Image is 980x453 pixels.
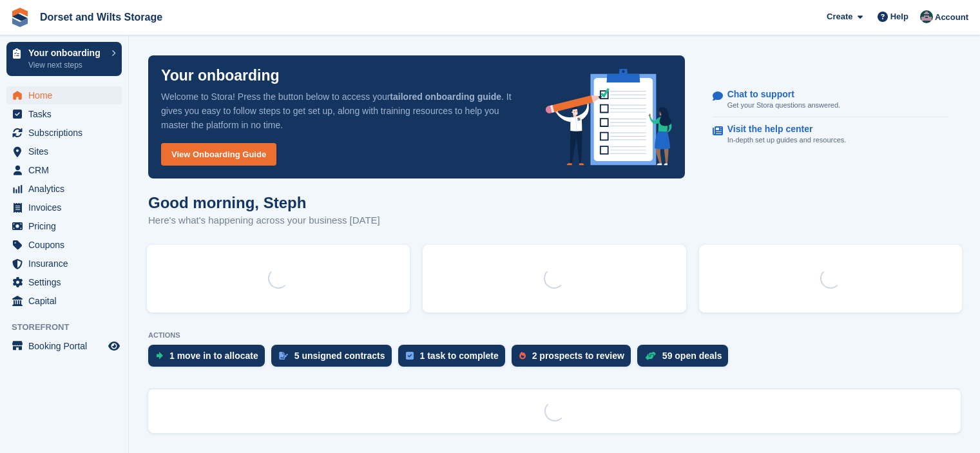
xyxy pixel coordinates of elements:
[148,345,271,373] a: 1 move in to allocate
[12,321,128,334] span: Storefront
[28,124,106,142] span: Subscriptions
[28,48,105,57] p: Your onboarding
[6,180,122,198] a: menu
[6,198,122,217] a: menu
[662,351,722,361] div: 59 open deals
[512,345,637,373] a: 2 prospects to review
[519,352,526,360] img: prospect-51fa495bee0391a8d652442698ab0144808aea92771e9ea1ae160a38d050c398.svg
[28,59,105,71] p: View next steps
[637,345,735,373] a: 59 open deals
[6,292,122,310] a: menu
[28,198,106,217] span: Invoices
[106,338,122,354] a: Preview store
[28,292,106,310] span: Capital
[406,352,414,360] img: task-75834270c22a3079a89374b754ae025e5fb1db73e45f91037f5363f120a921f8.svg
[28,337,106,355] span: Booking Portal
[6,42,122,76] a: Your onboarding View next steps
[156,352,163,360] img: move_ins_to_allocate_icon-fdf77a2bb77ea45bf5b3d319d69a93e2d87916cf1d5bf7949dd705db3b84f3ca.svg
[727,135,847,146] p: In-depth set up guides and resources.
[420,351,499,361] div: 1 task to complete
[713,117,948,152] a: Visit the help center In-depth set up guides and resources.
[727,124,836,135] p: Visit the help center
[10,8,30,27] img: stora-icon-8386f47178a22dfd0bd8f6a31ec36ba5ce8667c1dd55bd0f319d3a0aa187defe.svg
[546,69,672,166] img: onboarding-info-6c161a55d2c0e0a8cae90662b2fe09162a5109e8cc188191df67fb4f79e88e88.svg
[161,68,280,83] p: Your onboarding
[827,10,852,23] span: Create
[28,105,106,123] span: Tasks
[28,161,106,179] span: CRM
[271,345,398,373] a: 5 unsigned contracts
[279,352,288,360] img: contract_signature_icon-13c848040528278c33f63329250d36e43548de30e8caae1d1a13099fd9432cc5.svg
[28,273,106,291] span: Settings
[148,331,961,340] p: ACTIONS
[6,255,122,273] a: menu
[713,82,948,118] a: Chat to support Get your Stora questions answered.
[28,180,106,198] span: Analytics
[645,351,656,360] img: deal-1b604bf984904fb50ccaf53a9ad4b4a5d6e5aea283cecdc64d6e3604feb123c2.svg
[6,161,122,179] a: menu
[6,142,122,160] a: menu
[148,194,380,211] h1: Good morning, Steph
[935,11,968,24] span: Account
[35,6,168,28] a: Dorset and Wilts Storage
[169,351,258,361] div: 1 move in to allocate
[28,236,106,254] span: Coupons
[28,142,106,160] span: Sites
[6,86,122,104] a: menu
[920,10,933,23] img: Steph Chick
[6,124,122,142] a: menu
[532,351,624,361] div: 2 prospects to review
[727,89,830,100] p: Chat to support
[28,255,106,273] span: Insurance
[148,213,380,228] p: Here's what's happening across your business [DATE]
[6,217,122,235] a: menu
[890,10,908,23] span: Help
[294,351,385,361] div: 5 unsigned contracts
[28,217,106,235] span: Pricing
[6,105,122,123] a: menu
[6,273,122,291] a: menu
[398,345,512,373] a: 1 task to complete
[390,92,501,102] strong: tailored onboarding guide
[161,143,276,166] a: View Onboarding Guide
[6,236,122,254] a: menu
[28,86,106,104] span: Home
[161,90,525,132] p: Welcome to Stora! Press the button below to access your . It gives you easy to follow steps to ge...
[727,100,840,111] p: Get your Stora questions answered.
[6,337,122,355] a: menu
